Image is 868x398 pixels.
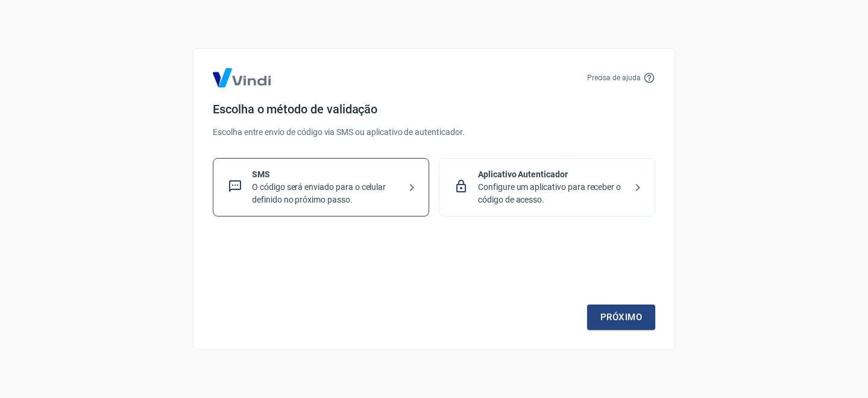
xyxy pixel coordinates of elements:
img: Logo Vind [213,68,271,87]
p: SMS [252,168,400,181]
p: Configure um aplicativo para receber o código de acesso. [478,181,626,206]
div: Aplicativo AutenticadorConfigure um aplicativo para receber o código de acesso. [439,158,655,216]
div: SMSO código será enviado para o celular definido no próximo passo. [213,158,429,216]
h4: Escolha o método de validação [213,102,655,116]
p: Precisa de ajuda [587,72,641,83]
p: O código será enviado para o celular definido no próximo passo. [252,181,400,206]
p: Escolha entre envio de código via SMS ou aplicativo de autenticador. [213,126,655,139]
a: Próximo [587,305,655,330]
p: Aplicativo Autenticador [478,168,626,181]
